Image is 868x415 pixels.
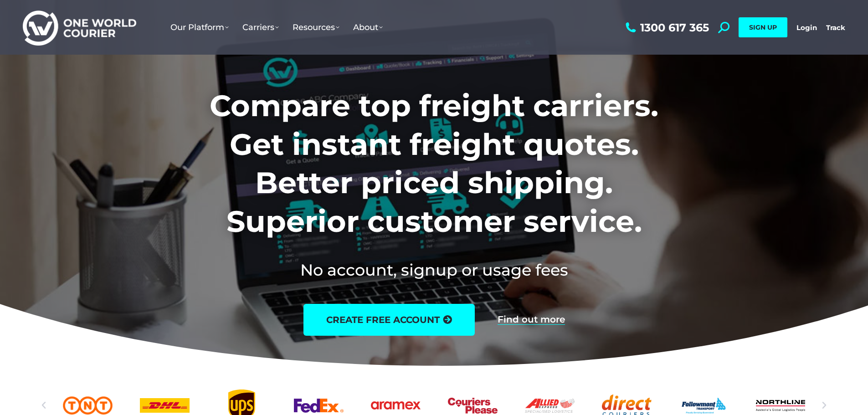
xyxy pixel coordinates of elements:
a: SIGN UP [739,17,787,37]
a: 1300 617 365 [623,22,709,33]
a: create free account [303,304,475,336]
a: Our Platform [164,13,236,41]
a: About [346,13,390,41]
span: About [353,22,383,32]
a: Find out more [498,315,565,325]
h1: Compare top freight carriers. Get instant freight quotes. Better priced shipping. Superior custom... [149,87,719,241]
a: Resources [286,13,346,41]
h2: No account, signup or usage fees [149,259,719,281]
span: SIGN UP [749,23,777,31]
img: One World Courier [23,9,136,46]
a: Login [796,23,817,32]
span: Carriers [242,22,279,32]
span: Resources [293,22,339,32]
a: Carriers [236,13,286,41]
a: Track [826,23,845,32]
span: Our Platform [170,22,229,32]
